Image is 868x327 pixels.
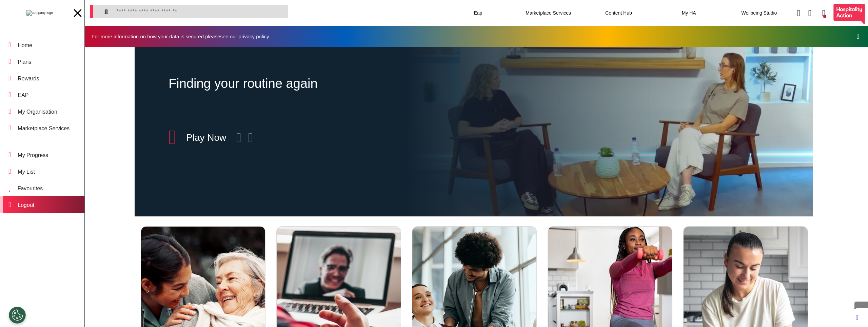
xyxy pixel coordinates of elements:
[514,3,582,22] div: Marketplace Services
[92,34,276,39] div: For more information on how your data is secured please
[655,3,723,22] div: My HA
[9,307,26,324] button: Open Preferences
[18,108,57,116] div: My Organisation
[444,3,512,22] div: Eap
[26,10,53,16] img: company logo
[18,185,43,193] div: Favourites
[18,91,28,99] div: EAP
[18,151,48,159] div: My Progress
[18,124,70,133] div: Marketplace Services
[186,131,226,145] div: Play Now
[18,168,35,176] div: My List
[169,74,542,93] div: Finding your routine again
[220,34,269,39] a: see our privacy policy
[18,41,32,50] div: Home
[18,75,39,83] div: Rewards
[725,3,793,22] div: Wellbeing Studio
[18,201,34,209] div: Logout
[585,3,652,22] div: Content Hub
[18,58,31,66] div: Plans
